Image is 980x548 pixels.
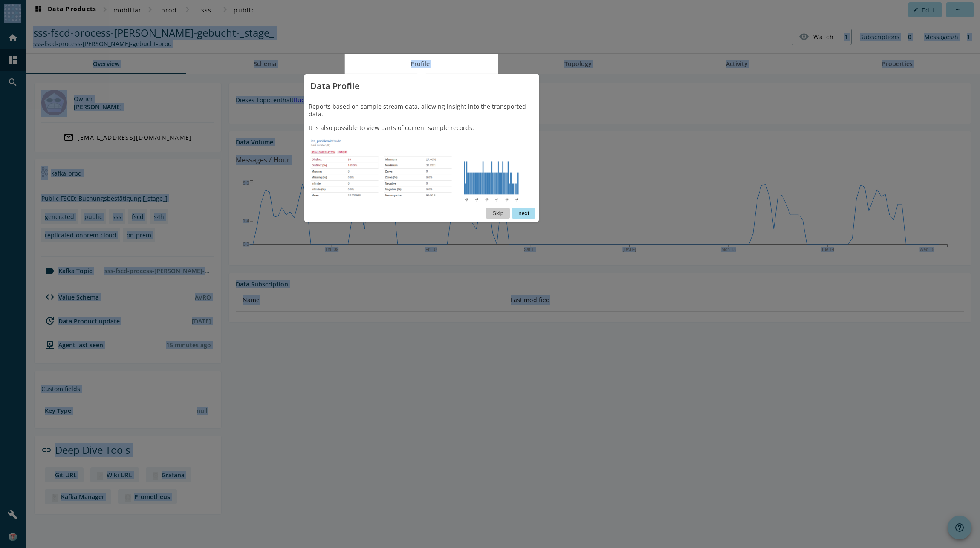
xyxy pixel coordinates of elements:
h3: Data Profile [310,80,533,92]
img: profile.png [309,138,522,203]
button: next [512,208,535,219]
p: It is also possible to view parts of current sample records. [309,124,534,132]
p: Reports based on sample stream data, allowing insight into the transported data. [309,103,534,118]
button: Skip [486,208,510,219]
